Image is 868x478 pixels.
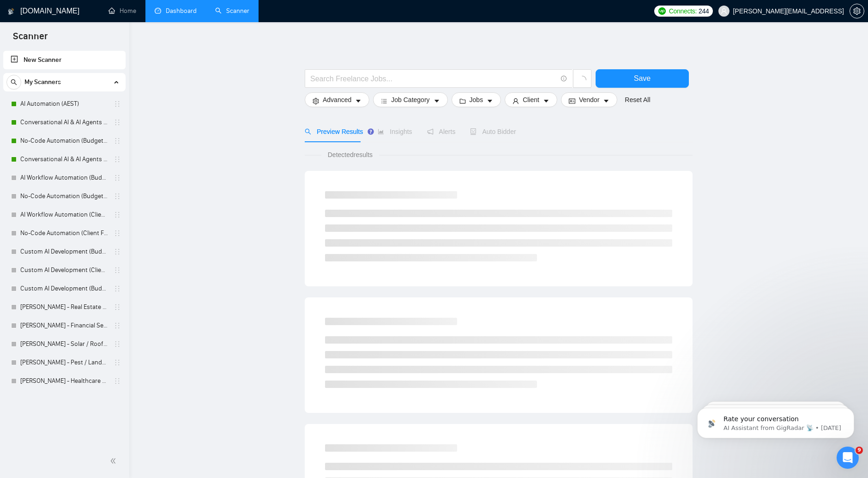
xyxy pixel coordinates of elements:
button: folderJobscaret-down [452,92,501,107]
span: search [7,79,21,85]
span: Detected results [321,150,379,160]
span: Scanner [6,30,55,49]
span: caret-down [603,97,609,104]
span: notification [427,128,434,135]
span: Preview Results [305,128,363,135]
input: Search Freelance Jobs... [310,73,557,85]
span: holder [114,285,121,292]
span: holder [114,359,121,366]
img: upwork-logo.png [658,7,666,15]
a: setting [850,7,864,15]
span: user [721,8,727,14]
a: homeHome [108,7,136,15]
button: userClientcaret-down [505,92,557,107]
a: No-Code Automation (Client Filters) [20,224,108,242]
a: Reset All [625,95,650,105]
span: caret-down [355,97,362,104]
span: setting [313,97,319,104]
span: setting [850,7,864,15]
span: Job Category [391,95,429,105]
span: loading [578,76,586,84]
span: Auto Bidder [470,128,516,135]
span: double-left [110,456,119,466]
iframe: Intercom live chat [837,447,859,469]
span: Jobs [470,95,483,105]
span: bars [381,97,387,104]
a: [PERSON_NAME] - Pest / Landscaping / Cleaning [20,353,108,372]
span: caret-down [487,97,493,104]
span: idcard [569,97,575,104]
span: area-chart [378,128,384,135]
span: Connects: [669,6,697,16]
span: holder [114,248,121,255]
span: caret-down [434,97,440,104]
button: setting [850,4,864,18]
a: No-Code Automation (Budget Filters W4, Aug) [20,132,108,150]
span: Save [634,73,651,84]
span: folder [459,97,466,104]
button: Save [596,69,689,88]
a: No-Code Automation (Budget Filters) [20,187,108,206]
span: holder [114,211,121,218]
a: [PERSON_NAME] - Real Estate Scanner [20,298,108,316]
div: Tooltip anchor [367,127,375,136]
span: holder [114,193,121,200]
a: New Scanner [11,51,118,69]
button: settingAdvancedcaret-down [305,92,369,107]
a: AI Workflow Automation (Budget Filters) [20,169,108,187]
span: holder [114,119,121,126]
span: holder [114,230,121,237]
button: idcardVendorcaret-down [561,92,617,107]
a: Custom AI Development (Budget Filter) [20,242,108,261]
span: robot [470,128,476,135]
a: Custom AI Development (Client Filters) [20,261,108,279]
span: holder [114,377,121,385]
iframe: Intercom notifications message [683,388,868,453]
button: barsJob Categorycaret-down [373,92,447,107]
a: searchScanner [215,7,249,15]
span: holder [114,100,121,108]
span: user [512,97,519,104]
span: Insights [378,128,412,135]
button: search [6,75,21,90]
span: holder [114,322,121,329]
a: Custom AI Development (Budget Filters) [20,279,108,298]
span: My Scanners [24,73,61,91]
span: holder [114,340,121,348]
span: Client [523,95,539,105]
span: caret-down [543,97,549,104]
a: [PERSON_NAME] - Financial Services Scanner [20,316,108,335]
span: holder [114,137,121,145]
span: Vendor [579,95,599,105]
span: holder [114,266,121,274]
span: 244 [699,6,709,16]
a: AI Workflow Automation (Client Filters) [20,206,108,224]
li: New Scanner [3,51,126,69]
span: Alerts [427,128,456,135]
span: Advanced [323,95,351,105]
span: holder [114,156,121,163]
a: dashboardDashboard [155,7,197,15]
span: holder [114,174,121,182]
a: AI Automation (AEST) [20,95,108,113]
span: search [305,128,311,135]
a: Conversational AI & AI Agents (Budget Filters) [20,150,108,169]
li: My Scanners [3,73,126,390]
span: holder [114,303,121,311]
img: logo [8,4,14,19]
a: Conversational AI & AI Agents (Client Filters) [20,113,108,132]
span: 9 [856,447,863,454]
a: [PERSON_NAME] - Healthcare Scanner [20,372,108,390]
a: [PERSON_NAME] - Solar / Roofing / HVAC [20,335,108,353]
span: info-circle [561,76,567,82]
